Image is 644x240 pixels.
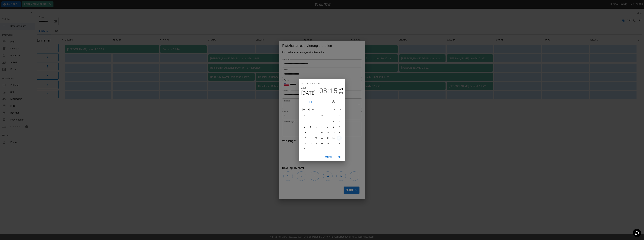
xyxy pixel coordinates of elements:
button: 25 [308,141,313,146]
button: 4 [308,125,313,130]
button: 23 [337,135,342,141]
button: [DATE] [301,90,316,96]
button: 3 [302,125,307,130]
span: Saturday [337,113,342,119]
button: 2025 [301,86,307,90]
button: 31 [302,146,307,152]
button: 16 [337,130,342,135]
button: 15 [330,87,337,95]
span: Tuesday [314,113,319,119]
button: 17 [302,135,307,141]
button: 20 [319,135,325,141]
button: 19 [314,135,319,141]
button: calendar view is open, switch to year view [310,107,315,112]
button: 13 [319,130,325,135]
span: Friday [331,113,336,119]
span: Wednesday [319,113,325,119]
span: Thursday [325,113,330,119]
span: Select date & time [301,81,320,86]
button: 6 [319,125,325,130]
button: PM [339,91,343,95]
button: 11 [308,130,313,135]
button: 26 [314,141,319,146]
button: 21 [325,135,330,141]
button: 24 [302,141,307,146]
button: 08 [319,87,327,95]
button: OK [335,155,344,160]
button: pick time [322,98,345,105]
button: 7 [325,125,330,130]
button: Previous month [332,107,338,113]
div: [DATE] [302,108,310,111]
button: 15 [331,130,336,135]
span: Monday [308,113,313,119]
button: AM [339,87,343,91]
span: Sunday [302,113,307,119]
button: 14 [325,130,330,135]
button: 22 [331,135,336,141]
button: 10 [302,130,307,135]
button: 2 [337,119,342,124]
button: 1 [331,119,336,124]
button: 12 [314,130,319,135]
button: 30 [337,141,342,146]
button: Next month [338,107,343,113]
button: 9 [337,125,342,130]
button: 5 [314,125,319,130]
button: pick date [299,98,322,105]
button: 8 [331,125,336,130]
button: 29 [331,141,336,146]
button: 28 [325,141,330,146]
button: 18 [308,135,313,141]
span: : [327,87,329,95]
button: 27 [319,141,325,146]
button: Cancel [323,155,334,160]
